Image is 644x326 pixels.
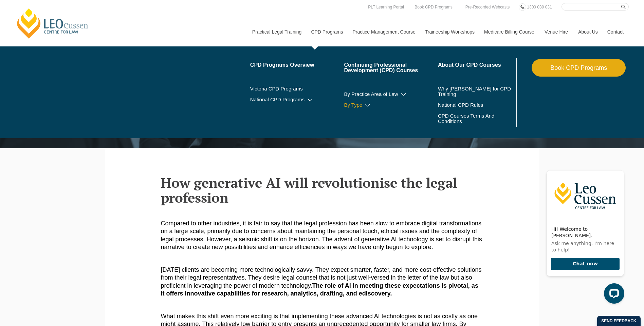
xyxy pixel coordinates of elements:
[306,17,347,46] a: CPD Programs
[438,113,498,124] a: CPD Courses Terms And Conditions
[525,3,553,11] a: 1300 039 031
[161,174,457,206] strong: How generative AI will revolutionise the legal profession
[438,102,515,108] a: National CPD Rules
[366,3,406,11] a: PLT Learning Portal
[420,17,479,46] a: Traineeship Workshops
[344,91,438,97] a: By Practice Area of Law
[479,17,539,46] a: Medicare Billing Course
[250,62,344,68] a: CPD Programs Overview
[250,86,344,91] a: Victoria CPD Programs
[161,282,478,297] strong: The role of AI in meeting these expectations is pivotal, as it offers innovative capabilities for...
[161,266,483,298] p: [DATE] clients are becoming more technologically savvy. They expect smarter, faster, and more cos...
[344,102,438,108] a: By Type
[602,17,629,46] a: Contact
[438,62,515,68] a: About Our CPD Courses
[438,86,515,97] a: Why [PERSON_NAME] for CPD Training
[15,7,90,39] a: [PERSON_NAME] Centre for Law
[161,220,483,251] p: Compared to other industries, it is fair to say that the legal profession has been slow to embrac...
[250,97,344,102] a: National CPD Programs
[247,17,306,46] a: Practical Legal Training
[413,3,454,11] a: Book CPD Programs
[464,3,512,11] a: Pre-Recorded Webcasts
[344,62,438,73] a: Continuing Professional Development (CPD) Courses
[532,59,626,77] a: Book CPD Programs
[539,17,573,46] a: Venue Hire
[541,164,627,309] iframe: LiveChat chat widget
[573,17,602,46] a: About Us
[348,17,420,46] a: Practice Management Course
[527,5,552,9] span: 1300 039 031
